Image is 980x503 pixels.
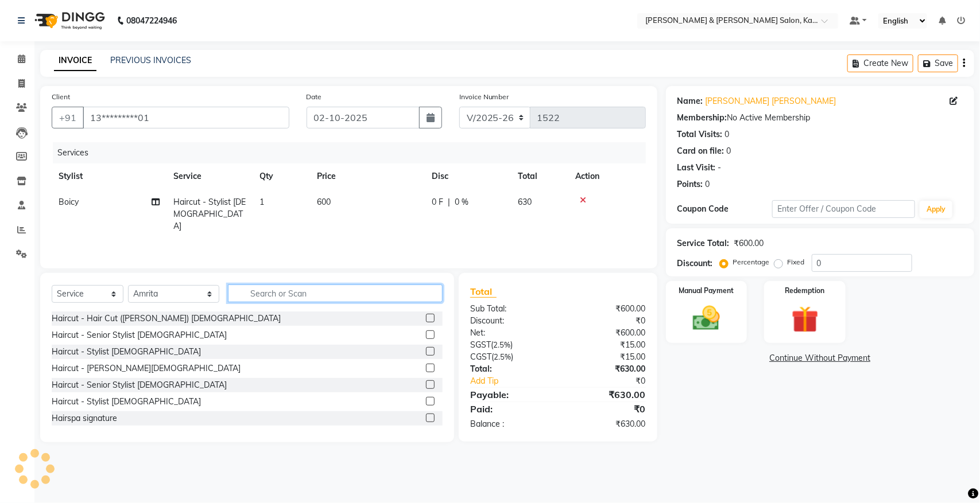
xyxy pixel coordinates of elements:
span: 630 [518,197,532,207]
button: Apply [920,201,952,218]
div: ₹600.00 [558,303,654,315]
th: Disc [425,163,511,189]
span: 2.5% [494,352,511,361]
th: Price [310,163,425,189]
a: INVOICE [54,50,96,71]
th: Service [166,163,253,189]
div: ₹0 [558,402,654,416]
div: Total Visits: [677,128,723,141]
th: Total [511,163,568,189]
div: Discount: [677,258,713,270]
div: Sub Total: [462,303,558,315]
th: Qty [253,163,310,189]
span: 2.5% [493,340,510,349]
span: 1 [259,197,264,207]
a: Add Tip [462,375,574,387]
div: ₹630.00 [558,363,654,375]
div: - [718,162,722,174]
div: Total: [462,363,558,375]
div: ( ) [462,351,558,363]
div: Services [53,142,654,163]
label: Redemption [785,286,825,296]
label: Invoice Number [459,92,509,102]
div: Hairspa signature [52,412,117,424]
label: Percentage [733,257,770,267]
img: logo [29,5,108,37]
input: Search or Scan [228,284,443,302]
label: Manual Payment [679,286,734,296]
button: Create New [847,54,913,72]
div: Payable: [462,388,558,401]
div: ₹630.00 [558,418,654,430]
div: Points: [677,178,703,190]
span: SGST [470,340,491,350]
div: Haircut - Stylist [DEMOGRAPHIC_DATA] [52,396,201,408]
div: ₹15.00 [558,351,654,363]
a: PREVIOUS INVOICES [110,55,191,65]
span: Total [470,286,497,298]
div: ₹0 [558,315,654,327]
input: Enter Offer / Coupon Code [772,200,915,218]
div: Haircut - Hair Cut ([PERSON_NAME]) [DEMOGRAPHIC_DATA] [52,313,281,325]
img: _gift.svg [783,303,827,336]
img: _cash.svg [684,303,728,334]
div: Service Total: [677,237,730,249]
button: +91 [52,107,84,128]
div: Card on file: [677,145,725,157]
div: Membership: [677,112,727,124]
span: Boicy [59,197,79,207]
div: ( ) [462,339,558,351]
div: Paid: [462,402,558,416]
span: Haircut - Stylist [DEMOGRAPHIC_DATA] [173,197,246,231]
div: Haircut - Senior Stylist [DEMOGRAPHIC_DATA] [52,379,227,391]
div: ₹0 [574,375,654,387]
div: ₹600.00 [558,327,654,339]
div: Name: [677,95,703,107]
div: 0 [706,178,710,190]
div: Haircut - [PERSON_NAME][DEMOGRAPHIC_DATA] [52,362,241,375]
div: Haircut - Senior Stylist [DEMOGRAPHIC_DATA] [52,329,227,341]
a: Continue Without Payment [668,352,972,364]
div: Net: [462,327,558,339]
div: ₹630.00 [558,388,654,401]
input: Search by Name/Mobile/Email/Code [83,107,289,128]
label: Client [52,92,70,102]
th: Action [568,163,646,189]
div: ₹15.00 [558,339,654,351]
div: Last Visit: [677,162,716,174]
label: Fixed [788,257,805,267]
b: 08047224946 [126,5,177,37]
div: Balance : [462,418,558,430]
div: ₹600.00 [734,237,764,249]
span: CGST [470,352,491,362]
span: | [448,196,450,208]
span: 0 F [432,196,443,208]
button: Save [918,54,958,72]
span: 600 [317,197,331,207]
div: Coupon Code [677,203,773,215]
a: [PERSON_NAME] [PERSON_NAME] [706,95,836,107]
div: Haircut - Stylist [DEMOGRAPHIC_DATA] [52,346,201,358]
div: 0 [725,128,730,141]
span: 0 % [455,196,468,208]
div: No Active Membership [677,112,963,124]
th: Stylist [52,163,166,189]
div: Discount: [462,315,558,327]
div: 0 [727,145,731,157]
label: Date [307,92,322,102]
